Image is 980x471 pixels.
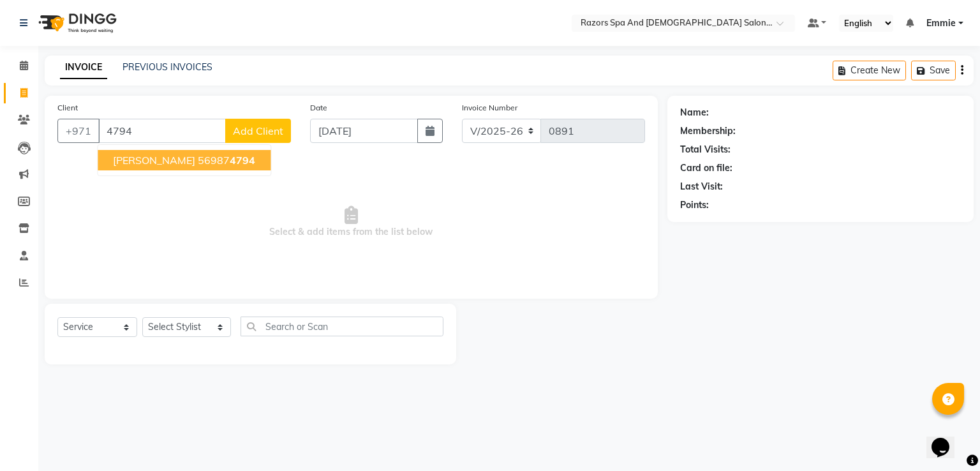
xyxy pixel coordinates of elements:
[926,17,956,30] span: Emmie
[680,198,709,212] div: Points:
[33,5,120,41] img: logo
[233,124,283,137] span: Add Client
[57,158,645,286] span: Select & add items from the list below
[680,161,732,175] div: Card on file:
[680,106,709,119] div: Name:
[57,119,100,143] button: +971
[225,119,291,143] button: Add Client
[680,124,736,138] div: Membership:
[911,61,956,80] button: Save
[462,102,517,114] label: Invoice Number
[98,119,226,143] input: Search by Name/Mobile/Email/Code
[198,154,255,167] ngb-highlight: 56987
[241,317,443,336] input: Search or Scan
[833,61,906,80] button: Create New
[113,154,195,167] span: [PERSON_NAME]
[680,180,723,193] div: Last Visit:
[680,143,731,156] div: Total Visits:
[926,420,967,458] iframe: chat widget
[122,61,212,73] a: PREVIOUS INVOICES
[60,56,107,79] a: INVOICE
[310,102,327,114] label: Date
[57,102,78,114] label: Client
[230,154,255,167] span: 4794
